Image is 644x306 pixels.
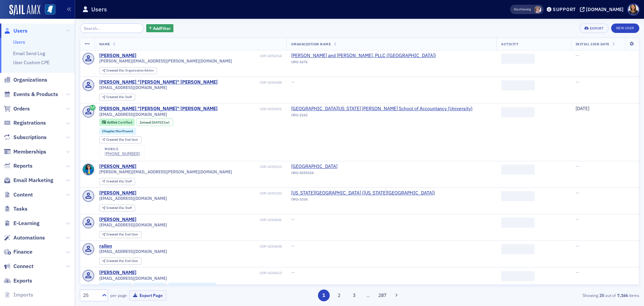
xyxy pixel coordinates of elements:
span: Created Via : [106,179,125,183]
span: [EMAIL_ADDRESS][DOMAIN_NAME] [99,85,167,90]
a: Tasks [4,205,28,213]
span: Events & Products [13,91,58,98]
div: USR-4255401 [219,107,282,111]
span: ‌ [501,165,535,175]
div: (1w) [152,120,170,125]
a: [PERSON_NAME] [99,217,137,223]
span: Finance [13,248,33,256]
span: Created Via : [106,68,125,73]
div: [PERSON_NAME] [99,164,137,170]
span: Organization Name [291,42,331,46]
span: ‌ [501,80,535,90]
a: Imports [4,291,33,299]
span: Memberships [13,148,46,156]
span: Orders [13,105,30,113]
a: Automations [4,234,45,242]
h1: Users [91,5,107,13]
div: Student: [133,282,166,289]
div: Showing out of items [458,292,639,298]
span: Created Via : [106,206,125,210]
a: Users [13,39,25,45]
a: rallen [99,243,112,249]
span: Automations [13,234,45,242]
div: USR-4255323 [138,165,282,169]
span: … [364,292,373,298]
div: 25 [83,292,98,299]
span: Created Via : [106,137,125,142]
span: — [291,243,295,249]
span: Viewing [514,7,531,12]
span: Mississippi State University (Mississippi State) [291,190,435,196]
div: ORG-3334 [291,197,435,204]
span: Certified [118,120,132,125]
a: Student:Student [137,284,163,288]
a: Content [4,191,33,199]
span: ‌ [501,191,535,201]
div: Organization Admin [106,69,154,73]
div: Export [590,27,604,30]
span: — [576,216,579,222]
span: — [291,216,295,222]
a: Other:Young CPA Network [171,284,213,288]
a: [PHONE_NUMBER] [105,151,140,156]
span: ‌ [501,218,535,228]
span: Profile [628,4,639,15]
a: Users [4,27,28,35]
div: Chapter: [99,128,137,134]
span: Connect [13,263,34,270]
a: Organizations [4,76,47,84]
span: ‌ [501,107,535,117]
span: Chapter : [102,283,116,288]
span: Content [13,191,33,199]
span: Student : [137,283,150,288]
span: Initial Join Date [576,42,609,46]
div: USR-4254846 [138,218,282,222]
span: Activity [501,42,519,46]
div: End User [106,233,138,236]
a: Finance [4,248,33,256]
button: 287 [377,290,388,301]
div: ORG-4255324 [291,171,352,177]
a: New User [611,24,639,33]
label: per page [110,292,127,298]
span: Exports [13,277,32,285]
button: Export Page [129,290,166,301]
span: Imports [13,291,33,299]
div: Also [514,7,520,11]
span: — [576,243,579,249]
div: Created Via: Organization Admin [99,67,157,74]
a: Events & Products [4,91,58,98]
div: Created Via: End User [99,258,142,265]
span: [EMAIL_ADDRESS][DOMAIN_NAME] [99,222,167,227]
strong: 7,166 [616,292,629,298]
div: Created Via: End User [99,231,142,238]
a: Reports [4,162,33,170]
strong: 25 [598,292,605,298]
a: [GEOGRAPHIC_DATA] [291,164,352,170]
a: [PERSON_NAME] [99,190,137,196]
div: Active: Active: Certified [99,119,135,126]
div: Staff [106,95,132,99]
div: Created Via: Staff [99,178,135,185]
span: Chapter : [102,129,116,133]
span: Users [13,27,28,35]
span: Active [107,120,118,125]
a: Email Marketing [4,177,53,184]
div: Other: [168,282,216,289]
span: [EMAIL_ADDRESS][DOMAIN_NAME] [99,112,167,117]
span: Email Marketing [13,177,53,184]
div: USR-4254648 [113,244,282,249]
span: Reports [13,162,33,170]
a: Orders [4,105,30,113]
div: Created Via: End User [99,136,142,143]
div: USR-4256588 [219,80,282,85]
div: Created Via: Staff [99,94,135,101]
span: [DATE] [576,105,589,112]
a: Memberships [4,148,46,156]
div: [PERSON_NAME] [99,53,137,59]
div: [PERSON_NAME] "[PERSON_NAME]" [PERSON_NAME] [99,106,218,112]
div: End User [106,138,138,142]
span: [EMAIL_ADDRESS][DOMAIN_NAME] [99,276,167,281]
